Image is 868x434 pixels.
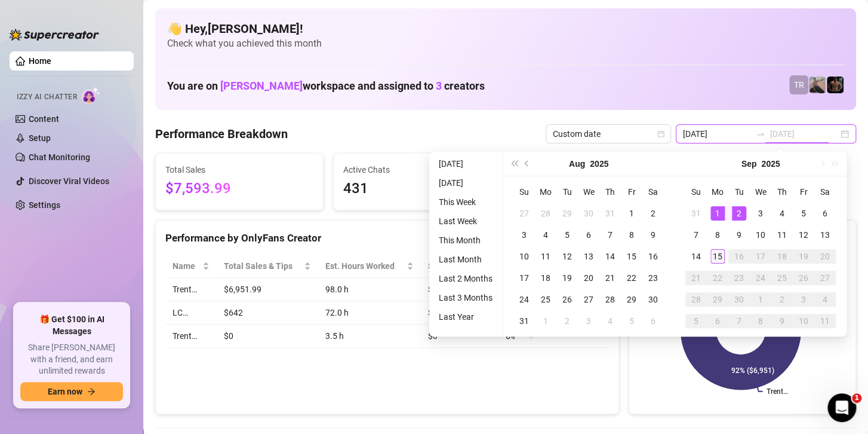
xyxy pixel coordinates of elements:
td: 2025-10-09 [771,310,793,332]
td: 2025-08-22 [621,267,642,289]
td: 2025-09-20 [814,246,836,267]
td: 2025-09-14 [685,246,707,267]
img: logo-BBDzfeDw.svg [10,29,99,41]
span: Sales / Hour [428,259,482,273]
li: Last Month [434,252,497,267]
td: 2025-08-29 [621,289,642,310]
div: 8 [710,228,725,242]
td: 2025-09-21 [685,267,707,289]
div: 28 [603,292,617,307]
div: 21 [689,271,703,285]
div: 14 [603,249,617,264]
div: 5 [796,206,811,221]
td: 2025-08-02 [642,203,664,224]
td: 2025-09-07 [685,224,707,246]
td: 2025-08-31 [513,310,535,332]
button: Choose a year [761,152,780,176]
div: 30 [732,292,746,307]
div: 4 [818,292,832,307]
td: 3.5 h [318,325,421,348]
button: Choose a year [590,152,608,176]
div: 10 [517,249,531,264]
td: 2025-09-04 [599,310,621,332]
div: 1 [538,314,553,328]
iframe: Intercom live chat [827,393,856,422]
img: Trent [827,77,844,93]
div: 17 [517,271,531,285]
td: 2025-09-26 [793,267,814,289]
td: 2025-09-17 [750,246,771,267]
td: 2025-08-06 [578,224,599,246]
td: 2025-08-15 [621,246,642,267]
td: $70.94 [421,278,498,301]
div: 30 [646,292,660,307]
td: 2025-09-05 [621,310,642,332]
img: LC [809,77,826,93]
div: 9 [646,228,660,242]
div: 13 [581,249,596,264]
td: 2025-08-14 [599,246,621,267]
div: 29 [560,206,574,221]
span: $7,593.99 [165,178,313,200]
th: Tu [556,181,578,203]
div: 31 [517,314,531,328]
td: 2025-10-08 [750,310,771,332]
div: 15 [710,249,725,264]
th: Fr [793,181,814,203]
td: 2025-08-20 [578,267,599,289]
div: 12 [796,228,811,242]
div: 9 [732,228,746,242]
td: 2025-08-07 [599,224,621,246]
td: 2025-09-24 [750,267,771,289]
div: 13 [818,228,832,242]
td: 2025-08-09 [642,224,664,246]
div: 3 [796,292,811,307]
span: Custom date [553,125,664,143]
li: Last 2 Months [434,271,497,286]
td: 2025-09-22 [707,267,728,289]
td: 2025-10-04 [814,289,836,310]
span: Total Sales [165,163,313,176]
th: Sa [642,181,664,203]
div: 1 [624,206,639,221]
div: 29 [710,292,725,307]
td: 2025-08-23 [642,267,664,289]
td: 2025-08-17 [513,267,535,289]
td: $0 [217,325,318,348]
div: 28 [689,292,703,307]
span: swap-right [756,129,765,139]
td: 2025-09-30 [728,289,750,310]
td: 2025-07-30 [578,203,599,224]
button: Choose a month [741,152,757,176]
div: 1 [753,292,768,307]
div: 7 [689,228,703,242]
td: 2025-08-10 [513,246,535,267]
td: 2025-09-10 [750,224,771,246]
div: 14 [689,249,703,264]
div: 24 [753,271,768,285]
td: 2025-09-04 [771,203,793,224]
div: 19 [796,249,811,264]
div: 27 [818,271,832,285]
a: Chat Monitoring [29,152,90,162]
div: 19 [560,271,574,285]
div: 23 [646,271,660,285]
div: 2 [560,314,574,328]
td: 2025-07-28 [535,203,556,224]
div: 18 [538,271,553,285]
td: 2025-08-30 [642,289,664,310]
td: 2025-10-10 [793,310,814,332]
th: Fr [621,181,642,203]
div: 9 [775,314,789,328]
td: 2025-09-27 [814,267,836,289]
div: 26 [560,292,574,307]
td: 2025-08-21 [599,267,621,289]
td: 2025-09-08 [707,224,728,246]
div: 27 [581,292,596,307]
button: Last year (Control + left) [507,152,521,176]
td: 2025-08-18 [535,267,556,289]
td: 2025-08-11 [535,246,556,267]
span: Izzy AI Chatter [17,91,77,103]
a: Home [29,56,51,66]
th: Total Sales & Tips [217,255,318,278]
